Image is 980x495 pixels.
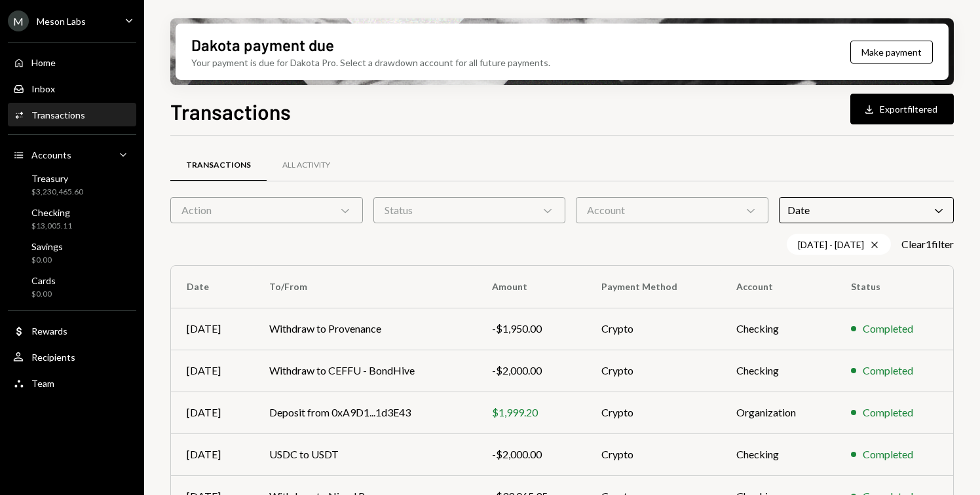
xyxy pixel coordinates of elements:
[8,103,136,126] a: Transactions
[586,392,721,433] td: Crypto
[492,363,570,378] div: -$2,000.00
[31,378,54,389] div: Team
[187,405,238,420] div: [DATE]
[187,321,238,337] div: [DATE]
[779,197,954,223] div: Date
[31,173,83,184] div: Treasury
[8,10,29,31] div: M
[576,197,768,223] div: Account
[31,241,63,252] div: Savings
[31,109,85,120] div: Transactions
[254,350,476,392] td: Withdraw to CEFFU - BondHive
[8,237,136,268] a: Savings$0.00
[586,266,721,308] th: Payment Method
[254,433,476,475] td: USDC to USDT
[8,319,136,342] a: Rewards
[8,143,136,166] a: Accounts
[863,405,913,420] div: Completed
[8,203,136,234] a: Checking$13,005.11
[282,160,330,171] div: All Activity
[787,234,891,255] div: [DATE] - [DATE]
[863,363,913,378] div: Completed
[171,266,254,308] th: Date
[492,405,570,420] div: $1,999.20
[31,83,55,94] div: Inbox
[476,266,586,308] th: Amount
[31,275,56,286] div: Cards
[37,16,86,27] div: Meson Labs
[170,98,291,124] h1: Transactions
[31,57,56,68] div: Home
[8,169,136,200] a: Treasury$3,230,465.60
[31,352,75,363] div: Recipients
[586,308,721,350] td: Crypto
[8,271,136,302] a: Cards$0.00
[901,238,954,251] button: Clear1filter
[187,363,238,378] div: [DATE]
[721,433,835,475] td: Checking
[863,447,913,462] div: Completed
[254,392,476,433] td: Deposit from 0xA9D1...1d3E43
[373,197,566,223] div: Status
[31,325,67,337] div: Rewards
[721,266,835,308] th: Account
[721,308,835,350] td: Checking
[191,56,550,69] div: Your payment is due for Dakota Pro. Select a drawdown account for all future payments.
[31,221,72,232] div: $13,005.11
[191,34,334,56] div: Dakota payment due
[835,266,953,308] th: Status
[31,149,71,160] div: Accounts
[721,350,835,392] td: Checking
[8,371,136,395] a: Team
[492,321,570,337] div: -$1,950.00
[187,447,238,462] div: [DATE]
[170,197,363,223] div: Action
[8,50,136,74] a: Home
[850,94,954,124] button: Exportfiltered
[31,255,63,266] div: $0.00
[863,321,913,337] div: Completed
[170,149,267,182] a: Transactions
[721,392,835,433] td: Organization
[586,350,721,392] td: Crypto
[267,149,346,182] a: All Activity
[8,345,136,369] a: Recipients
[586,433,721,475] td: Crypto
[254,308,476,350] td: Withdraw to Provenance
[8,77,136,100] a: Inbox
[186,160,251,171] div: Transactions
[31,187,83,198] div: $3,230,465.60
[31,207,72,218] div: Checking
[492,447,570,462] div: -$2,000.00
[254,266,476,308] th: To/From
[31,289,56,300] div: $0.00
[850,41,933,64] button: Make payment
